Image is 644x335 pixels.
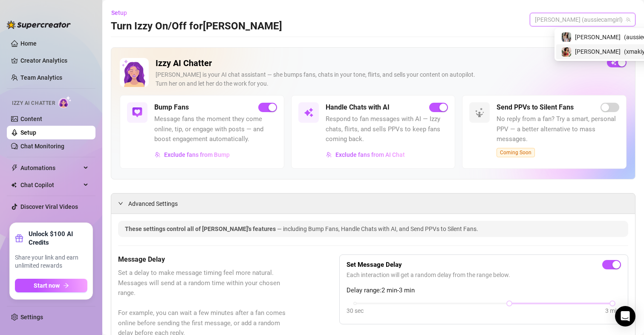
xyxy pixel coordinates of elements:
strong: Unlock $100 AI Credits [29,230,87,247]
span: Respond to fan messages with AI — Izzy chats, flirts, and sells PPVs to keep fans coming back. [326,114,448,144]
span: team [626,17,631,22]
span: Each interaction will get a random delay from the range below. [347,270,621,280]
a: Creator Analytics [20,54,89,67]
span: Exclude fans from Bump [164,151,230,158]
img: svg%3e [303,107,314,118]
span: These settings control all of [PERSON_NAME]'s features [125,225,277,232]
div: 30 sec [347,306,364,315]
span: Automations [20,161,81,175]
a: Settings [20,314,43,321]
strong: Set Message Delay [347,261,402,269]
div: expanded [118,199,128,208]
a: Setup [20,129,36,136]
h5: Send PPVs to Silent Fans [497,102,574,113]
span: Coming Soon [497,148,535,157]
span: Setup [111,9,127,16]
a: Home [20,40,37,47]
a: Team Analytics [20,74,62,81]
span: Maki (aussiecamgirl) [535,13,630,26]
h3: Turn Izzy On/Off for [PERSON_NAME] [111,20,282,33]
h5: Bump Fans [154,102,189,113]
h2: Izzy AI Chatter [156,58,600,69]
img: svg%3e [326,152,332,158]
h5: Handle Chats with AI [326,102,390,113]
span: Exclude fans from AI Chat [335,151,405,158]
button: Exclude fans from AI Chat [326,148,405,162]
span: arrow-right [63,283,69,289]
span: thunderbolt [11,165,18,171]
span: gift [15,234,23,243]
span: Izzy AI Chatter [12,99,55,107]
span: expanded [118,201,123,206]
button: Start nowarrow-right [15,279,87,292]
span: Message fans the moment they come online, tip, or engage with posts — and boost engagement automa... [154,114,277,144]
span: — including Bump Fans, Handle Chats with AI, and Send PPVs to Silent Fans. [277,225,478,232]
div: 3 min [605,306,620,315]
a: Chat Monitoring [20,143,64,150]
button: Exclude fans from Bump [154,148,230,162]
img: maki [562,47,571,57]
a: Discover Viral Videos [20,203,78,210]
span: Delay range: 2 min - 3 min [347,286,621,296]
img: logo-BBDzfeDw.svg [7,20,71,29]
span: [PERSON_NAME] [575,32,621,42]
img: svg%3e [474,107,485,118]
span: No reply from a fan? Try a smart, personal PPV — a better alternative to mass messages. [497,114,619,144]
button: Setup [111,6,134,20]
h5: Message Delay [118,254,297,265]
span: Chat Copilot [20,178,81,192]
span: [PERSON_NAME] [575,47,621,56]
span: Share your link and earn unlimited rewards [15,254,87,270]
span: Start now [34,282,60,289]
img: svg%3e [155,152,161,158]
a: Content [20,116,42,122]
img: svg%3e [132,107,142,118]
span: Advanced Settings [128,199,178,208]
img: AI Chatter [58,96,72,108]
div: [PERSON_NAME] is your AI chat assistant — she bumps fans, chats in your tone, flirts, and sells y... [156,70,600,88]
div: Open Intercom Messenger [615,306,635,326]
img: Maki [562,32,571,42]
img: Izzy AI Chatter [120,58,149,87]
img: Chat Copilot [11,182,17,188]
